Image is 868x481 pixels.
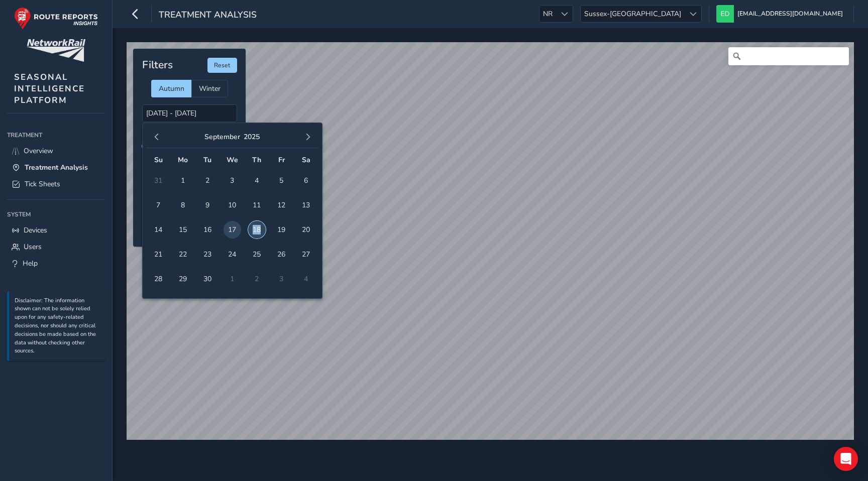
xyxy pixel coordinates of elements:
span: NR [539,6,556,22]
span: 12 [273,196,290,214]
span: We [227,155,238,165]
span: 23 [199,246,216,263]
span: 27 [297,246,315,263]
div: Winter [191,80,228,97]
input: Search [728,47,849,65]
span: 18 [248,221,266,238]
span: Fr [278,155,285,165]
span: Mo [178,155,188,165]
span: 25 [248,246,266,263]
span: Autumn [159,84,184,93]
span: Su [154,155,163,165]
img: customer logo [27,39,85,62]
span: Winter [199,84,221,93]
button: Reset [207,58,237,73]
span: 2 [199,172,216,189]
span: 19 [273,221,290,238]
span: 6 [297,172,315,189]
a: Treatment Analysis [7,159,105,176]
a: Tick Sheets [7,176,105,192]
div: Treatment [7,128,105,143]
span: 9 [199,196,216,214]
span: 16 [199,221,216,238]
a: Overview [7,143,105,159]
span: Treatment Analysis [159,9,257,23]
span: 14 [150,221,167,238]
span: 1 [174,172,192,189]
a: Devices [7,222,105,238]
span: 3 [224,172,241,189]
span: Sa [302,155,310,165]
span: Help [23,259,38,268]
span: 5 [273,172,290,189]
div: Open Intercom Messenger [834,447,858,471]
span: 17 [224,221,241,238]
span: 22 [174,246,192,263]
span: 30 [199,270,216,288]
span: 10 [224,196,241,214]
div: Autumn [151,80,191,97]
p: Disclaimer: The information shown can not be solely relied upon for any safety-related decisions,... [15,297,100,356]
span: 21 [150,246,167,263]
div: System [7,207,105,222]
span: [EMAIL_ADDRESS][DOMAIN_NAME] [737,5,843,23]
span: Devices [24,225,47,235]
button: [EMAIL_ADDRESS][DOMAIN_NAME] [716,5,846,23]
button: September [204,132,240,142]
span: 26 [273,246,290,263]
h4: Filters [142,59,173,71]
span: 7 [150,196,167,214]
span: 11 [248,196,266,214]
span: 4 [248,172,266,189]
span: 28 [150,270,167,288]
span: 29 [174,270,192,288]
button: 2025 [244,132,260,142]
span: Th [252,155,261,165]
span: Overview [24,146,53,156]
canvas: Map [127,42,854,440]
span: Users [24,242,42,252]
span: 13 [297,196,315,214]
img: rr logo [14,7,98,30]
span: Treatment Analysis [25,163,88,172]
span: 24 [224,246,241,263]
img: diamond-layout [716,5,734,23]
span: 15 [174,221,192,238]
a: Help [7,255,105,272]
span: 20 [297,221,315,238]
span: Sussex-[GEOGRAPHIC_DATA] [581,6,685,22]
span: Tu [203,155,211,165]
span: Tick Sheets [25,179,60,189]
a: Users [7,238,105,255]
span: 8 [174,196,192,214]
span: SEASONAL INTELLIGENCE PLATFORM [14,71,85,106]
